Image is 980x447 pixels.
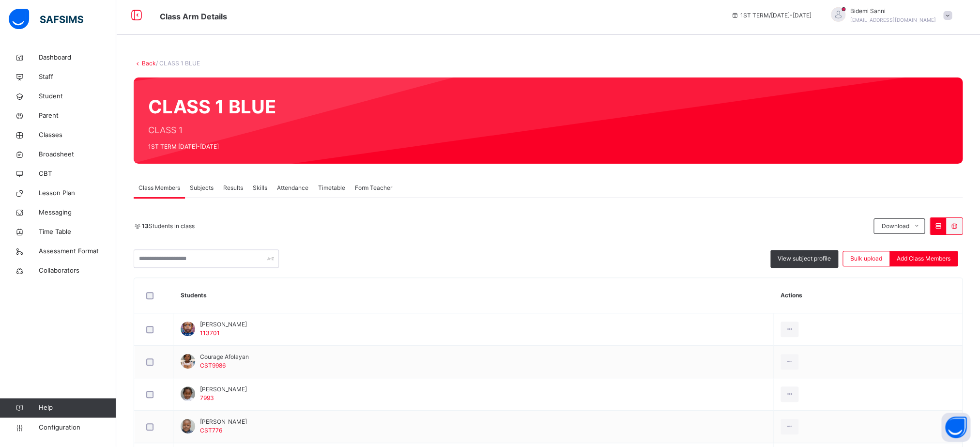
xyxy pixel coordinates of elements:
[941,413,970,442] button: Open asap
[173,278,773,314] th: Students
[200,385,247,394] span: [PERSON_NAME]
[142,222,195,231] span: Students in class
[39,189,116,199] span: Lesson Plan
[142,60,156,67] a: Back
[39,208,116,218] span: Messaging
[39,403,116,413] span: Help
[39,131,116,140] span: Classes
[821,7,957,25] div: BidemiSanni
[881,222,909,231] span: Download
[39,150,116,160] span: Broadsheet
[160,12,227,22] span: Class Arm Details
[39,92,116,102] span: Student
[200,427,222,434] span: CST776
[223,184,243,193] span: Results
[277,184,308,193] span: Attendance
[778,255,831,263] span: View subject profile
[138,184,180,193] span: Class Members
[355,184,392,193] span: Form Teacher
[850,7,936,16] span: Bidemi Sanni
[200,395,214,402] span: 7993
[200,321,247,329] span: [PERSON_NAME]
[897,255,950,263] span: Add Class Members
[200,418,247,427] span: [PERSON_NAME]
[39,247,116,257] span: Assessment Format
[39,53,116,63] span: Dashboard
[200,353,249,362] span: Courage Afolayan
[200,362,226,370] span: CST9986
[39,73,116,82] span: Staff
[253,184,267,193] span: Skills
[318,184,345,193] span: Timetable
[9,9,83,30] img: safsims
[773,278,962,314] th: Actions
[39,228,116,237] span: Time Table
[39,423,116,432] span: Configuration
[200,330,220,337] span: 113701
[850,255,882,263] span: Bulk upload
[39,266,116,276] span: Collaborators
[190,184,214,193] span: Subjects
[142,223,149,230] b: 13
[731,12,812,20] span: session/term information
[156,60,200,67] span: / CLASS 1 BLUE
[39,170,116,179] span: CBT
[39,111,116,121] span: Parent
[850,17,936,23] span: [EMAIL_ADDRESS][DOMAIN_NAME]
